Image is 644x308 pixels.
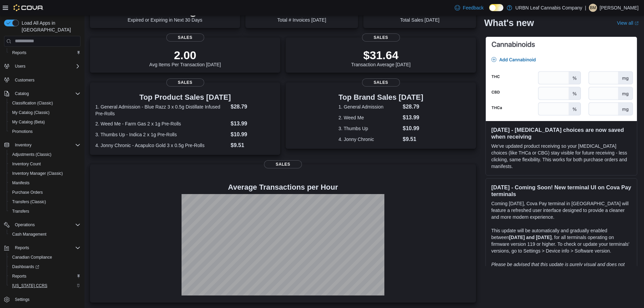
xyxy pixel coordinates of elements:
[12,62,80,70] span: Users
[463,4,483,11] span: Feedback
[9,207,80,215] span: Transfers
[9,253,55,261] a: Canadian Compliance
[9,127,35,136] a: Promotions
[9,272,29,280] a: Reports
[351,48,411,67] div: Transaction Average [DATE]
[351,48,411,62] p: $31.64
[149,48,221,67] div: Avg Items Per Transaction [DATE]
[12,171,63,176] span: Inventory Manager (Classic)
[12,199,46,205] span: Transfers (Classic)
[9,282,80,290] span: Washington CCRS
[9,169,80,177] span: Inventory Manager (Classic)
[484,18,534,28] h2: What's new
[403,124,423,133] dd: $10.99
[95,93,275,101] h3: Top Product Sales [DATE]
[15,91,29,96] span: Catalog
[12,62,28,70] button: Users
[12,129,33,134] span: Promotions
[489,11,490,11] span: Dark Mode
[264,160,302,168] span: Sales
[149,48,221,62] p: 2.00
[403,135,423,143] dd: $9.51
[491,227,631,254] p: This update will be automatically and gradually enabled between , for all terminals operating on ...
[12,209,29,214] span: Transfers
[9,150,80,159] span: Adjustments (Classic)
[12,100,53,106] span: Classification (Classic)
[12,274,26,279] span: Reports
[166,78,204,87] span: Sales
[7,98,83,108] button: Classification (Classic)
[9,160,44,168] a: Inventory Count
[231,131,275,139] dd: $10.99
[1,89,83,98] button: Catalog
[12,244,32,252] button: Reports
[9,150,54,159] a: Adjustments (Classic)
[12,255,52,260] span: Canadian Compliance
[231,103,275,111] dd: $28.79
[9,207,32,215] a: Transfers
[9,160,80,168] span: Inventory Count
[7,169,83,178] button: Inventory Manager (Classic)
[15,142,31,148] span: Inventory
[7,197,83,207] button: Transfers (Classic)
[12,283,47,288] span: [US_STATE] CCRS
[1,243,83,253] button: Reports
[15,222,35,228] span: Operations
[491,200,631,220] p: Coming [DATE], Cova Pay terminal in [GEOGRAPHIC_DATA] will feature a refreshed user interface des...
[95,103,228,117] dt: 1. General Admission - Blue Razz 3 x 0.5g Distillate Infused Pre-Rolls
[7,48,83,57] button: Reports
[12,180,29,186] span: Manifests
[12,295,80,304] span: Settings
[9,99,80,107] span: Classification (Classic)
[231,141,275,149] dd: $9.51
[95,120,228,127] dt: 2. Weed Me - Farm Gas 2 x 1g Pre-Rolls
[14,4,44,11] img: Cova
[9,188,80,196] span: Purchase Orders
[9,127,80,136] span: Promotions
[12,295,32,304] a: Settings
[9,272,80,280] span: Reports
[9,179,80,187] span: Manifests
[12,76,80,84] span: Customers
[166,33,204,42] span: Sales
[491,184,631,197] h3: [DATE] - Coming Soon! New terminal UI on Cova Pay terminals
[617,20,639,26] a: View allExternal link
[12,190,43,195] span: Purchase Orders
[338,136,400,143] dt: 4. Jonny Chronic
[12,221,38,229] button: Operations
[15,245,29,251] span: Reports
[338,125,400,132] dt: 3. Thumbs Up
[9,263,42,271] a: Dashboards
[7,207,83,216] button: Transfers
[9,230,80,238] span: Cash Management
[585,4,586,12] p: |
[9,179,32,187] a: Manifests
[1,220,83,230] button: Operations
[7,117,83,127] button: My Catalog (Beta)
[516,4,582,12] p: URBN Leaf Cannabis Company
[95,142,228,149] dt: 4. Jonny Chronic - Acapulco Gold 3 x 0.5g Pre-Rolls
[9,198,49,206] a: Transfers (Classic)
[589,4,597,12] div: Bailey MacDonald
[338,103,400,110] dt: 1. General Admission
[12,110,50,115] span: My Catalog (Classic)
[9,118,80,126] span: My Catalog (Beta)
[600,4,639,12] p: [PERSON_NAME]
[7,262,83,271] a: Dashboards
[95,183,471,191] h4: Average Transactions per Hour
[12,50,26,55] span: Reports
[1,62,83,71] button: Users
[15,77,34,83] span: Customers
[338,114,400,121] dt: 2. Weed Me
[15,297,29,302] span: Settings
[9,109,52,117] a: My Catalog (Classic)
[9,188,46,196] a: Purchase Orders
[403,103,423,111] dd: $28.79
[362,33,400,42] span: Sales
[7,188,83,197] button: Purchase Orders
[7,150,83,159] button: Adjustments (Classic)
[7,281,83,290] button: [US_STATE] CCRS
[95,131,228,138] dt: 3. Thumbs Up - Indica 2 x 1g Pre-Rolls
[491,262,625,274] em: Please be advised that this update is purely visual and does not impact payment functionality.
[15,64,25,69] span: Users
